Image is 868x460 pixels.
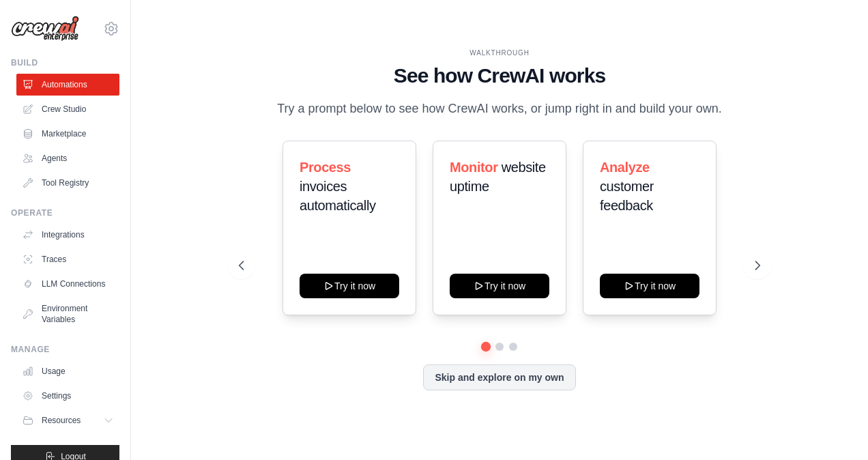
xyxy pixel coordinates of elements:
[300,179,376,213] span: invoices automatically
[16,273,119,295] a: LLM Connections
[450,160,498,175] span: Monitor
[16,360,119,382] a: Usage
[300,274,399,298] button: Try it now
[16,74,119,96] a: Automations
[16,385,119,407] a: Settings
[239,63,761,88] h1: See how CrewAI works
[450,274,549,298] button: Try it now
[11,344,119,355] div: Manage
[300,160,351,175] span: Process
[16,224,119,246] a: Integrations
[270,99,729,119] p: Try a prompt below to see how CrewAI works, or jump right in and build your own.
[11,16,79,42] img: Logo
[16,98,119,120] a: Crew Studio
[16,172,119,194] a: Tool Registry
[16,248,119,270] a: Traces
[423,364,575,390] button: Skip and explore on my own
[42,415,81,426] span: Resources
[11,57,119,68] div: Build
[600,179,654,213] span: customer feedback
[16,123,119,145] a: Marketplace
[450,160,546,194] span: website uptime
[16,147,119,169] a: Agents
[600,274,699,298] button: Try it now
[16,409,119,431] button: Resources
[16,298,119,330] a: Environment Variables
[239,48,761,58] div: WALKTHROUGH
[600,160,650,175] span: Analyze
[800,394,868,460] iframe: Chat Widget
[11,207,119,218] div: Operate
